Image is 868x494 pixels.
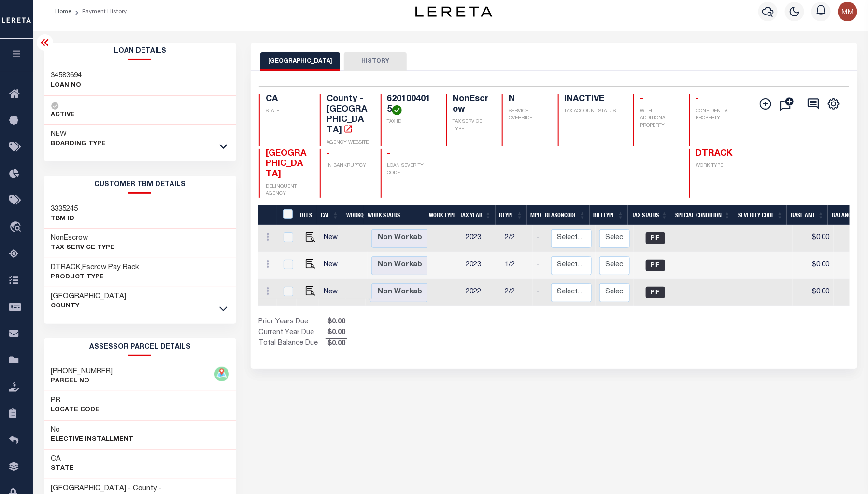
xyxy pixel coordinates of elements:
[453,94,491,115] h4: NonEscrow
[326,317,347,328] span: $0.00
[590,205,628,225] th: BillType: activate to sort column ascending
[387,118,435,126] p: TAX ID
[787,205,828,225] th: Base Amt: activate to sort column ascending
[696,95,699,103] span: -
[277,205,296,225] th: &nbsp;
[426,205,456,225] th: Work Type
[671,205,734,225] th: Special Condition: activate to sort column ascending
[462,252,501,279] td: 2023
[327,139,369,146] p: AGENCY WEBSITE
[320,252,346,279] td: New
[51,454,74,464] h3: CA
[266,108,308,115] p: STATE
[9,221,25,234] i: travel_explore
[317,205,342,225] th: CAL: activate to sort column ascending
[501,225,533,252] td: 2/2
[51,273,140,282] p: Product Type
[266,149,306,179] span: [GEOGRAPHIC_DATA]
[51,464,74,474] p: State
[51,292,127,302] h3: [GEOGRAPHIC_DATA]
[51,302,127,311] p: County
[527,205,541,225] th: MPO
[320,225,346,252] td: New
[501,279,533,306] td: 2/2
[51,396,61,406] h3: PR
[266,183,308,198] p: DELINQUENT AGENCY
[387,162,435,177] p: LOAN SEVERITY CODE
[541,205,590,225] th: ReasonCode: activate to sort column ascending
[793,225,834,252] td: $0.00
[628,205,672,225] th: Tax Status: activate to sort column ascending
[326,339,347,349] span: $0.00
[44,176,237,194] h2: CUSTOMER TBM DETAILS
[51,377,113,386] p: PARCEL NO
[640,95,643,103] span: -
[364,205,427,225] th: Work Status
[696,108,739,122] p: CONFIDENTIAL PROPERTY
[55,9,71,15] a: Home
[501,252,533,279] td: 1/2
[838,2,857,21] img: svg+xml;base64,PHN2ZyB4bWxucz0iaHR0cDovL3d3dy53My5vcmcvMjAwMC9zdmciIHBvaW50ZXItZXZlbnRzPSJub25lIi...
[696,162,739,170] p: WORK TYPE
[646,287,665,298] span: PIF
[51,425,60,435] h3: No
[266,94,308,105] h4: CA
[51,367,113,377] h3: [PHONE_NUMBER]
[496,205,527,225] th: RType: activate to sort column ascending
[51,130,106,139] h3: NEW
[696,149,733,158] span: DTRACK
[327,94,369,136] h4: County - [GEOGRAPHIC_DATA]
[793,252,834,279] td: $0.00
[565,108,622,115] p: TAX ACCOUNT STATUS
[565,94,622,105] h4: INACTIVE
[44,43,237,60] h2: Loan Details
[260,52,340,71] button: [GEOGRAPHIC_DATA]
[344,52,407,71] button: HISTORY
[51,243,115,253] p: Tax Service Type
[793,279,834,306] td: $0.00
[456,205,496,225] th: Tax Year: activate to sort column ascending
[258,205,277,225] th: &nbsp;&nbsp;&nbsp;&nbsp;&nbsp;&nbsp;&nbsp;&nbsp;&nbsp;&nbsp;
[44,338,237,356] h2: ASSESSOR PARCEL DETAILS
[462,225,501,252] td: 2023
[51,233,115,243] h3: NonEscrow
[296,205,317,225] th: DTLS
[462,279,501,306] td: 2022
[387,149,391,158] span: -
[327,162,369,170] p: IN BANKRUPTCY
[258,328,326,338] td: Current Year Due
[509,108,546,122] p: SERVICE OVERRIDE
[51,204,78,214] h3: 3335245
[734,205,787,225] th: Severity Code: activate to sort column ascending
[51,110,75,120] p: ACTIVE
[342,205,364,225] th: WorkQ
[646,232,665,244] span: PIF
[51,406,100,415] p: Locate Code
[51,81,82,90] p: LOAN NO
[258,338,326,349] td: Total Balance Due
[51,435,134,445] p: Elective Installment
[71,7,127,16] li: Payment History
[453,118,491,133] p: TAX SERVICE TYPE
[533,279,547,306] td: -
[51,263,140,273] h3: DTRACK,Escrow Pay Back
[258,317,326,328] td: Prior Years Due
[640,108,678,130] p: WITH ADDITIONAL PROPERTY
[387,94,435,115] h4: 6201004015
[509,94,546,105] h4: N
[533,252,547,279] td: -
[327,149,330,158] span: -
[533,225,547,252] td: -
[646,260,665,271] span: PIF
[320,279,346,306] td: New
[51,214,78,224] p: TBM ID
[326,328,347,338] span: $0.00
[415,6,493,17] img: logo-dark.svg
[51,71,82,81] h3: 34583694
[51,139,106,149] p: BOARDING TYPE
